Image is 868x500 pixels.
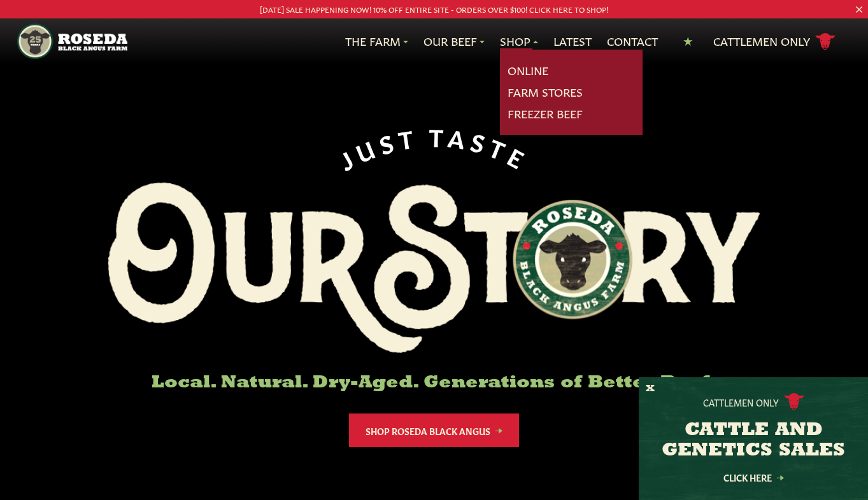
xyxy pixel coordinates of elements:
img: Roseda Black Aangus Farm [108,183,760,353]
h3: CATTLE AND GENETICS SALES [655,420,852,461]
h6: Local. Natural. Dry-Aged. Generations of Better Beef. [108,373,760,393]
span: E [505,141,534,172]
p: [DATE] SALE HAPPENING NOW! 10% OFF ENTIRE SITE - ORDERS OVER $100! CLICK HERE TO SHOP! [43,3,825,16]
a: Latest [553,33,592,50]
a: The Farm [345,33,408,50]
a: Online [508,62,548,79]
span: T [397,123,420,151]
span: J [334,142,360,172]
a: Farm Stores [508,84,583,101]
a: Our Beef [423,33,485,50]
button: X [646,382,655,396]
a: Contact [607,33,658,50]
nav: Main Navigation [17,18,850,64]
span: S [376,126,401,155]
img: cattle-icon.svg [784,393,804,410]
a: Cattlemen Only [713,31,836,53]
p: Cattlemen Only [703,396,779,408]
a: Shop [500,33,538,50]
span: U [351,132,381,164]
span: T [429,122,450,148]
span: T [487,132,515,163]
img: https://roseda.com/wp-content/uploads/2021/05/roseda-25-header.png [17,24,127,59]
a: Freezer Beef [508,106,583,122]
span: A [447,123,472,151]
span: S [469,127,494,156]
div: JUST TASTE [333,122,536,172]
a: Click Here [696,473,811,482]
a: Shop Roseda Black Angus [349,413,519,447]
